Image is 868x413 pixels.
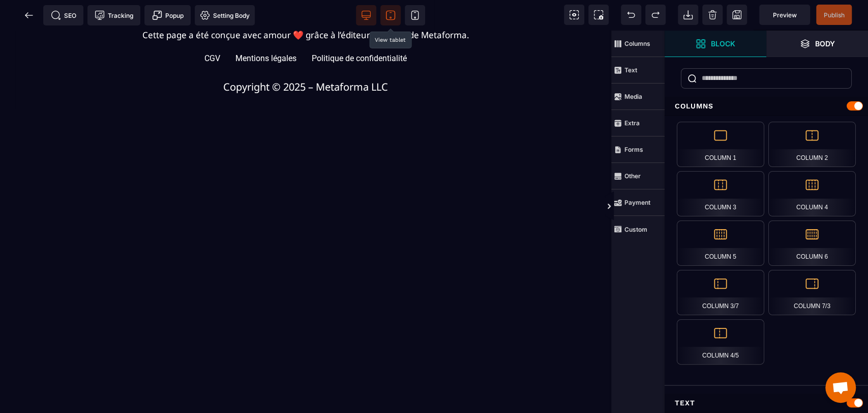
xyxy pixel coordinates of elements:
[677,171,764,216] div: Column 3
[816,5,852,25] span: Save
[665,31,766,57] span: Open Blocks
[624,226,647,233] strong: Custom
[815,40,835,47] strong: Body
[665,97,868,116] div: Columns
[624,146,643,153] strong: Forms
[51,10,76,20] span: SEO
[95,10,133,20] span: Tracking
[711,40,735,47] strong: Block
[19,5,39,25] span: Back
[768,221,856,266] div: Column 6
[677,319,764,365] div: Column 4/5
[312,23,407,33] div: Politique de confidentialité
[200,10,250,20] span: Setting Body
[611,216,665,242] span: Custom Block
[759,5,810,25] span: Preview
[611,31,665,57] span: Columns
[380,5,401,25] span: View tablet
[768,122,856,167] div: Column 2
[773,11,797,19] span: Preview
[624,172,641,180] strong: Other
[588,5,609,25] span: Screenshot
[611,136,665,163] span: Forms
[87,5,140,25] span: Tracking code
[727,5,747,25] span: Save
[624,66,637,74] strong: Text
[768,270,856,315] div: Column 7/3
[678,5,698,25] span: Open Import Webpage
[611,110,665,136] span: Extra
[15,48,596,65] text: Copyright © 2025 – Metaforma LLC
[564,5,584,25] span: View components
[677,221,764,266] div: Column 5
[768,171,856,216] div: Column 4
[624,119,640,127] strong: Extra
[611,84,665,110] span: Media
[624,40,650,47] strong: Columns
[624,93,642,100] strong: Media
[152,10,184,20] span: Popup
[611,163,665,189] span: Other
[665,394,868,412] div: Text
[677,270,764,315] div: Column 3/7
[204,23,220,33] div: CGV
[702,5,723,25] span: Clear
[235,23,296,33] div: Mentions légales
[766,31,868,57] span: Open Layers
[665,191,675,222] span: Toggle Views
[195,5,255,25] span: Favicon
[645,5,666,25] span: Redo
[621,5,641,25] span: Undo
[43,5,83,25] span: Seo meta data
[611,57,665,84] span: Text
[624,199,650,206] strong: Payment
[611,189,665,216] span: Payment
[825,372,856,403] div: Mở cuộc trò chuyện
[356,5,376,25] span: View desktop
[405,5,425,25] span: View mobile
[824,11,845,19] span: Publish
[144,5,191,25] span: Create Alert Modal
[677,122,764,167] div: Column 1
